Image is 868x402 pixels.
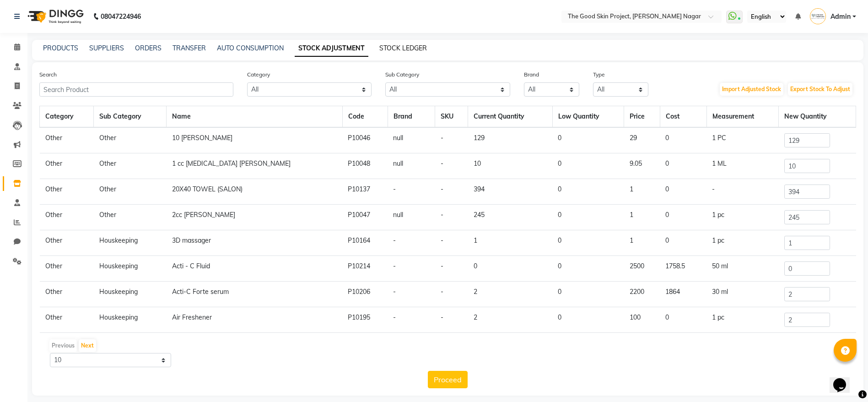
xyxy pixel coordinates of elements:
[552,106,624,128] th: Low Quantity
[660,106,706,128] th: Cost
[552,179,624,205] td: 0
[388,179,435,205] td: -
[388,256,435,282] td: -
[40,230,94,256] td: Other
[552,307,624,333] td: 0
[706,106,779,128] th: Measurement
[706,333,779,359] td: 100 ML
[342,333,388,359] td: P10019
[706,307,779,333] td: 1 pc
[435,127,468,153] td: -
[706,205,779,230] td: 1 pc
[388,333,435,359] td: Akosma
[167,106,343,128] th: Name
[552,230,624,256] td: 0
[435,106,468,128] th: SKU
[40,333,94,359] td: Other
[135,44,162,52] a: ORDERS
[624,307,660,333] td: 100
[342,153,388,179] td: P10048
[79,339,96,352] button: Next
[342,205,388,230] td: P10047
[468,205,553,230] td: 245
[779,106,856,128] th: New Quantity
[167,179,343,205] td: 20X40 TOWEL (SALON)
[167,282,343,307] td: Acti-C Forte serum
[167,127,343,153] td: 10 [PERSON_NAME]
[552,205,624,230] td: 0
[167,205,343,230] td: 2cc [PERSON_NAME]
[706,256,779,282] td: 50 ml
[624,106,660,128] th: Price
[342,179,388,205] td: P10137
[39,71,57,79] label: Search
[167,153,343,179] td: 1 cc [MEDICAL_DATA] [PERSON_NAME]
[167,333,343,359] td: Akosma adv Moisture-surge gel cream
[94,256,167,282] td: Houskeeping
[552,127,624,153] td: 0
[40,106,94,128] th: Category
[660,307,706,333] td: 0
[43,44,78,52] a: PRODUCTS
[624,333,660,359] td: 2499
[435,230,468,256] td: -
[706,127,779,153] td: 1 PC
[388,307,435,333] td: -
[552,282,624,307] td: 0
[435,179,468,205] td: -
[830,365,859,393] iframe: chat widget
[468,333,553,359] td: 0
[624,256,660,282] td: 2500
[94,333,167,359] td: Other
[388,205,435,230] td: null
[342,282,388,307] td: P10206
[342,106,388,128] th: Code
[624,230,660,256] td: 1
[720,83,783,96] button: Import Adjusted Stock
[660,179,706,205] td: 0
[552,256,624,282] td: 0
[435,333,468,359] td: -
[247,71,270,79] label: Category
[388,230,435,256] td: -
[552,333,624,359] td: 1
[435,256,468,282] td: -
[624,282,660,307] td: 2200
[660,256,706,282] td: 1758.5
[468,307,553,333] td: 2
[94,127,167,153] td: Other
[40,282,94,307] td: Other
[660,230,706,256] td: 0
[40,127,94,153] td: Other
[468,179,553,205] td: 394
[94,307,167,333] td: Houskeeping
[342,307,388,333] td: P10195
[167,230,343,256] td: 3D massager
[468,256,553,282] td: 0
[94,205,167,230] td: Other
[388,127,435,153] td: null
[524,71,539,79] label: Brand
[342,127,388,153] td: P10046
[468,230,553,256] td: 1
[660,333,706,359] td: 0
[706,282,779,307] td: 30 ml
[468,282,553,307] td: 2
[40,205,94,230] td: Other
[660,205,706,230] td: 0
[101,4,141,29] b: 08047224946
[810,8,826,24] img: Admin
[788,83,852,96] button: Export Stock To Adjust
[552,153,624,179] td: 0
[167,307,343,333] td: Air Freshener
[94,230,167,256] td: Houskeeping
[40,307,94,333] td: Other
[624,179,660,205] td: 1
[40,179,94,205] td: Other
[167,256,343,282] td: Acti - C Fluid
[342,256,388,282] td: P10214
[94,106,167,128] th: Sub Category
[388,106,435,128] th: Brand
[706,230,779,256] td: 1 pc
[660,153,706,179] td: 0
